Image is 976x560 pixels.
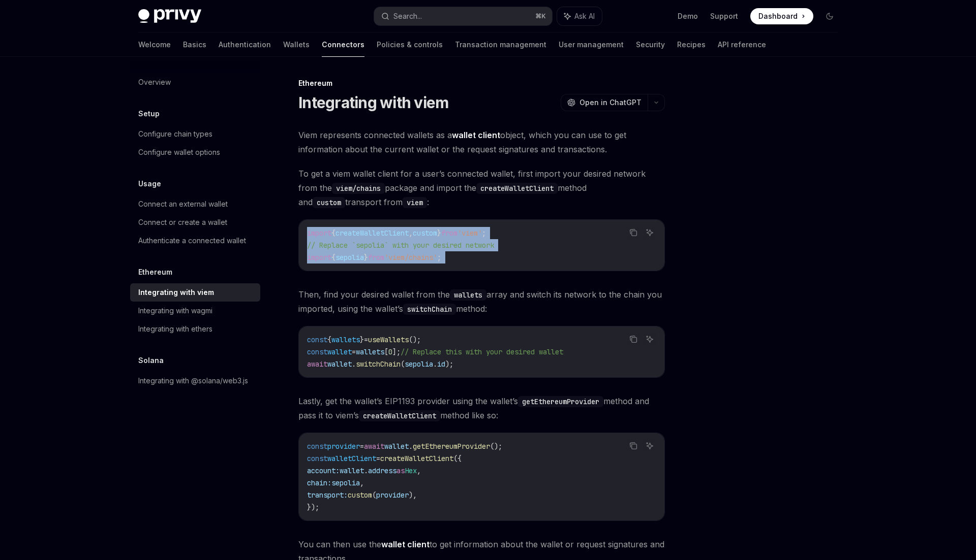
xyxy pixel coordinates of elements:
[441,228,457,238] span: from
[450,289,486,301] code: wallets
[130,232,260,250] a: Authenticate a connected wallet
[376,454,380,463] span: =
[138,354,164,367] h5: Solana
[381,539,430,549] strong: wallet client
[138,108,160,120] h5: Setup
[574,11,595,21] span: Ask AI
[535,12,546,20] span: ⌘ K
[557,7,602,25] button: Ask AI
[409,335,421,344] span: ();
[138,305,212,317] div: Integrating with wagmi
[130,372,260,390] a: Integrating with @solana/web3.js
[331,253,335,262] span: {
[518,396,603,407] code: getEthereumProvider
[138,178,161,190] h5: Usage
[490,442,502,451] span: ();
[413,228,437,238] span: custom
[298,93,448,112] h1: Integrating with viem
[561,94,648,111] button: Open in ChatGPT
[138,235,246,247] div: Authenticate a connected wallet
[718,32,766,57] a: API reference
[437,228,441,238] span: }
[457,228,482,238] span: 'viem'
[348,490,372,500] span: custom
[307,442,327,451] span: const
[413,442,490,451] span: getEthereumProvider
[307,478,331,487] span: chain:
[335,253,364,262] span: sepolia
[340,466,364,475] span: wallet
[130,302,260,320] a: Integrating with wagmi
[405,466,417,475] span: Hex
[360,442,364,451] span: =
[559,32,624,57] a: User management
[352,359,356,369] span: .
[138,216,227,228] div: Connect or create a wallet
[360,335,364,344] span: }
[307,228,331,238] span: import
[417,466,421,475] span: ,
[396,466,405,475] span: as
[409,490,417,500] span: ),
[368,335,409,344] span: useWallets
[322,32,364,57] a: Connectors
[393,10,422,22] div: Search...
[372,490,376,500] span: (
[307,359,327,369] span: await
[374,7,552,25] button: Search...⌘K
[219,32,271,57] a: Authentication
[678,11,698,21] a: Demo
[452,130,500,141] a: wallet client
[283,32,310,57] a: Wallets
[437,253,441,262] span: ;
[138,32,171,57] a: Welcome
[130,283,260,302] a: Integrating with viem
[627,439,640,452] button: Copy the contents from the code block
[138,146,220,158] div: Configure wallet options
[364,466,368,475] span: .
[138,198,228,210] div: Connect an external wallet
[138,323,212,335] div: Integrating with ethers
[364,335,368,344] span: =
[327,442,360,451] span: provider
[677,32,706,57] a: Recipes
[130,195,260,213] a: Connect an external wallet
[482,228,486,238] span: ;
[433,359,437,369] span: .
[381,539,430,550] a: wallet client
[138,128,212,140] div: Configure chain types
[307,253,331,262] span: import
[376,490,409,500] span: provider
[388,347,392,356] span: 0
[445,359,453,369] span: );
[298,287,665,316] span: Then, find your desired wallet from the array and switch its network to the chain you imported, u...
[335,228,409,238] span: createWalletClient
[327,335,331,344] span: {
[401,359,405,369] span: (
[364,442,384,451] span: await
[138,266,172,278] h5: Ethereum
[364,253,368,262] span: }
[401,347,563,356] span: // Replace this with your desired wallet
[758,11,798,21] span: Dashboard
[579,97,642,108] span: Open in ChatGPT
[331,228,335,238] span: {
[307,335,327,344] span: const
[356,347,384,356] span: wallets
[138,286,214,299] div: Integrating with viem
[392,347,401,356] span: ];
[384,253,437,262] span: 'viem/chains'
[643,439,656,452] button: Ask AI
[821,8,838,24] button: Toggle dark mode
[327,347,352,356] span: wallet
[138,9,201,23] img: dark logo
[130,320,260,338] a: Integrating with ethers
[476,183,558,194] code: createWalletClient
[627,333,640,346] button: Copy the contents from the code block
[409,442,413,451] span: .
[307,241,494,250] span: // Replace `sepolia` with your desired network
[332,183,385,194] code: viem/chains
[130,125,260,143] a: Configure chain types
[307,454,327,463] span: const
